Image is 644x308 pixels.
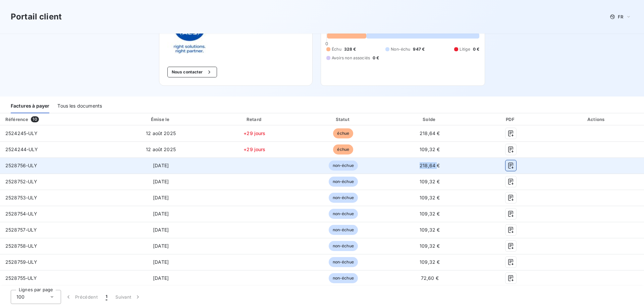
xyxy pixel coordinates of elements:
span: 2528755-ULY [5,275,37,281]
button: 1 [102,290,111,304]
span: +29 jours [244,130,265,136]
h3: Portail client [11,11,62,23]
span: [DATE] [153,227,169,233]
button: Précédent [61,290,102,304]
span: 109,32 € [420,195,440,200]
span: non-échue [329,161,358,171]
div: Référence [5,117,28,122]
span: 2528758-ULY [5,243,38,249]
span: Litige [460,46,470,52]
span: 2528753-ULY [5,195,38,200]
span: 109,32 € [420,146,440,152]
span: 2528752-ULY [5,179,38,184]
span: 109,32 € [420,243,440,249]
span: [DATE] [153,163,169,168]
span: non-échue [329,257,358,267]
span: 12 août 2025 [146,146,176,152]
span: Non-échu [391,46,410,52]
span: [DATE] [153,211,169,217]
span: 0 [325,41,328,46]
span: non-échue [329,241,358,251]
span: 109,32 € [420,179,440,184]
span: Échu [332,46,341,52]
div: PDF [474,116,548,123]
span: +29 jours [244,146,265,152]
span: 2528754-ULY [5,211,38,217]
span: 2528757-ULY [5,227,37,233]
div: Factures à payer [11,99,49,113]
button: Suivant [111,290,145,304]
div: Actions [550,116,643,123]
span: 109,32 € [420,259,440,265]
span: 72,60 € [421,275,439,281]
span: 10 [31,116,39,122]
img: Company logo [167,13,210,56]
div: Retard [211,116,298,123]
span: [DATE] [153,179,169,184]
span: [DATE] [153,195,169,200]
span: [DATE] [153,243,169,249]
span: 2524244-ULY [5,146,38,152]
div: Tous les documents [57,99,102,113]
span: 100 [16,294,24,300]
span: 0 € [473,46,479,52]
div: Statut [301,116,386,123]
span: 947 € [413,46,425,52]
span: FR [618,14,623,19]
span: échue [333,128,353,138]
span: non-échue [329,177,358,187]
span: non-échue [329,225,358,235]
span: 2524245-ULY [5,130,38,136]
div: Solde [388,116,471,123]
span: non-échue [329,209,358,219]
span: 12 août 2025 [146,130,176,136]
span: 218,64 € [420,163,440,168]
button: Nous contacter [167,67,217,77]
span: 109,32 € [420,227,440,233]
div: Émise le [113,116,208,123]
span: non-échue [329,273,358,283]
span: 0 € [373,55,379,61]
span: non-échue [329,193,358,203]
span: [DATE] [153,259,169,265]
span: 2528756-ULY [5,163,38,168]
span: échue [333,144,353,155]
span: Avoirs non associés [332,55,370,61]
span: 2528759-ULY [5,259,38,265]
span: 109,32 € [420,211,440,217]
span: 218,64 € [420,130,440,136]
span: 328 € [344,46,356,52]
span: [DATE] [153,275,169,281]
span: 1 [106,294,107,300]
